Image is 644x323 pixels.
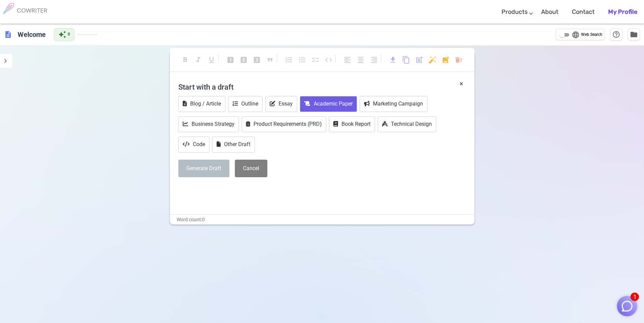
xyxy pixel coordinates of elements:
[68,31,70,38] span: 0
[442,56,450,64] span: add_photo_alternate
[170,215,474,225] div: Word count: 0
[178,79,466,95] h4: Start with a draft
[194,56,202,64] span: format_italic
[621,300,634,313] img: Close chat
[572,31,580,39] span: language
[628,28,640,41] button: Manage Documents
[428,56,437,64] span: auto_fix_high
[415,56,423,64] span: post_add
[617,296,637,316] button: 1
[242,116,326,132] button: Product Requirements (PRD)
[572,2,595,22] a: Contact
[298,56,306,64] span: format_list_bulleted
[266,56,274,64] span: format_quote
[17,7,47,14] h6: COWRITER
[389,56,397,64] span: download
[608,8,637,16] b: My Profile
[58,30,66,39] span: auto_awesome
[343,56,352,64] span: format_align_left
[4,30,12,39] span: description
[265,96,297,112] button: Essay
[181,56,189,64] span: format_bold
[610,28,622,41] button: Help & Shortcuts
[300,96,357,112] button: Academic Paper
[370,56,378,64] span: format_align_right
[630,30,638,39] span: folder
[207,56,216,64] span: format_underlined
[325,56,333,64] span: code
[608,2,637,22] a: My Profile
[357,56,365,64] span: format_align_center
[378,116,436,132] button: Technical Design
[612,30,620,39] span: help_outline
[178,116,239,132] button: Business Strategy
[581,31,602,38] span: Web Search
[178,160,229,178] button: Generate Draft
[541,2,558,22] a: About
[15,28,48,41] h6: Click to edit title
[455,56,463,64] span: delete_sweep
[212,137,255,153] button: Other Draft
[311,56,319,64] span: checklist
[226,56,235,64] span: looks_one
[285,56,293,64] span: format_list_numbered
[178,137,209,153] button: Code
[178,96,225,112] button: Blog / Article
[235,160,267,178] button: Cancel
[240,56,248,64] span: looks_two
[460,79,463,89] button: ×
[253,56,261,64] span: looks_3
[329,116,375,132] button: Book Report
[228,96,263,112] button: Outline
[360,96,427,112] button: Marketing Campaign
[402,56,410,64] span: content_copy
[630,293,639,301] span: 1
[502,2,528,22] a: Products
